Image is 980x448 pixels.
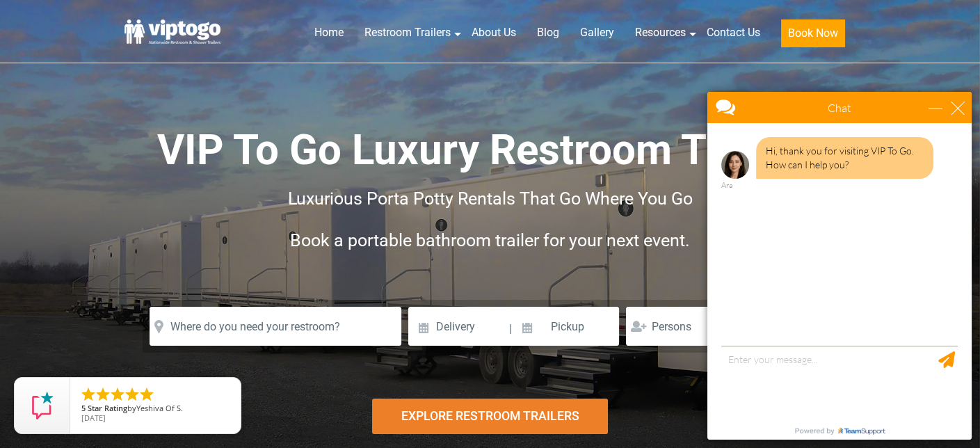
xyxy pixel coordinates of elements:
[138,386,155,403] li: 
[304,17,354,48] a: Home
[514,307,620,346] input: Pickup
[570,17,625,48] a: Gallery
[95,386,111,403] li: 
[699,83,980,448] iframe: Live Chat Box
[80,386,97,403] li: 
[81,404,230,414] span: by
[354,17,461,48] a: Restroom Trailers
[527,17,570,48] a: Blog
[625,17,696,48] a: Resources
[136,403,183,413] span: Yeshiva Of S.
[109,386,126,403] li: 
[157,125,824,175] span: VIP To Go Luxury Restroom Trailers
[372,399,607,434] div: Explore Restroom Trailers
[124,386,140,403] li: 
[771,17,856,56] a: Book Now
[696,17,771,48] a: Contact Us
[626,307,728,346] input: Persons
[781,19,845,47] button: Book Now
[408,307,508,346] input: Delivery
[150,307,401,346] input: Where do you need your restroom?
[509,307,512,351] span: |
[81,413,106,423] span: [DATE]
[88,403,127,413] span: Star Rating
[290,230,690,250] span: Book a portable bathroom trailer for your next event.
[288,189,693,209] span: Luxurious Porta Potty Rentals That Go Where You Go
[461,17,527,48] a: About Us
[81,403,86,413] span: 5
[29,392,56,419] img: Review Rating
